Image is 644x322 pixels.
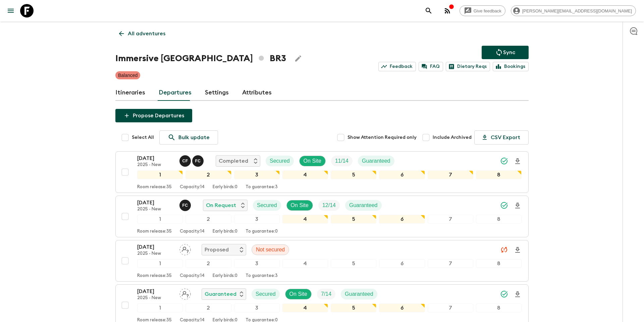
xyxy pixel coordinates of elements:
[514,157,522,165] svg: Download Onboarding
[137,251,174,256] p: 2025 - New
[476,259,522,268] div: 8
[234,259,280,268] div: 3
[246,273,278,279] p: To guarantee: 3
[282,304,328,312] div: 4
[115,85,145,101] a: Itineraries
[137,229,172,234] p: Room release: 35
[137,273,172,279] p: Room release: 35
[185,259,231,268] div: 2
[252,244,289,255] div: Not secured
[234,170,280,179] div: 3
[286,200,313,211] div: On Site
[282,170,328,179] div: 4
[446,62,490,71] a: Dietary Reqs
[179,202,192,207] span: Felipe Cavalcanti
[180,185,205,190] p: Capacity: 14
[137,295,174,301] p: 2025 - New
[137,170,183,179] div: 1
[137,215,183,224] div: 1
[206,201,236,209] p: On Request
[180,229,205,234] p: Capacity: 14
[428,215,473,224] div: 7
[291,201,309,209] p: On Site
[213,185,237,190] p: Early birds: 0
[422,4,435,17] button: search adventures
[428,259,473,268] div: 7
[137,162,174,168] p: 2025 - New
[347,134,417,141] span: Show Attention Required only
[159,85,192,101] a: Departures
[219,157,248,165] p: Completed
[428,170,473,179] div: 7
[514,202,522,210] svg: Download Onboarding
[115,151,529,193] button: [DATE]2025 - NewClarissa Fusco, Felipe CavalcantiCompletedSecuredOn SiteTrip FillGuaranteed123456...
[137,207,174,212] p: 2025 - New
[331,215,376,224] div: 5
[331,259,376,268] div: 5
[379,170,425,179] div: 6
[282,259,328,268] div: 4
[379,215,425,224] div: 6
[205,290,236,298] p: Guaranteed
[115,240,529,282] button: [DATE]2025 - NewAssign pack leaderProposedNot secured12345678Room release:35Capacity:14Early bird...
[500,290,508,298] svg: Synced Successfully
[185,215,231,224] div: 2
[476,215,522,224] div: 8
[519,8,636,13] span: [PERSON_NAME][EMAIL_ADDRESS][DOMAIN_NAME]
[335,157,348,165] p: 11 / 14
[321,290,331,298] p: 7 / 14
[289,290,307,298] p: On Site
[419,62,443,71] a: FAQ
[205,85,229,101] a: Settings
[511,5,636,16] div: [PERSON_NAME][EMAIL_ADDRESS][DOMAIN_NAME]
[331,170,376,179] div: 5
[460,5,505,16] a: Give feedback
[252,289,280,299] div: Secured
[257,201,277,209] p: Secured
[282,215,328,224] div: 4
[428,304,473,312] div: 7
[379,259,425,268] div: 6
[159,130,218,145] a: Bulk update
[379,304,425,312] div: 6
[253,200,281,211] div: Secured
[137,154,174,162] p: [DATE]
[331,156,353,166] div: Trip Fill
[115,109,192,122] button: Propose Departures
[378,62,416,71] a: Feedback
[179,200,192,211] button: FC
[242,85,272,101] a: Attributes
[362,157,390,165] p: Guaranteed
[132,134,154,141] span: Select All
[213,273,237,279] p: Early birds: 0
[474,130,529,145] button: CSV Export
[270,157,290,165] p: Secured
[185,170,231,179] div: 2
[246,185,278,190] p: To guarantee: 3
[256,246,285,254] p: Not secured
[137,243,174,251] p: [DATE]
[137,199,174,207] p: [DATE]
[179,290,191,296] span: Assign pack leader
[115,52,286,65] h1: Immersive [GEOGRAPHIC_DATA] BR3
[234,215,280,224] div: 3
[178,133,210,142] p: Bulk update
[304,157,321,165] p: On Site
[205,246,229,254] p: Proposed
[266,156,294,166] div: Secured
[514,246,522,254] svg: Download Onboarding
[115,27,169,40] a: All adventures
[285,289,312,299] div: On Site
[500,246,508,254] svg: Unable to sync - Check prices and secured
[433,134,472,141] span: Include Archived
[318,200,340,211] div: Trip Fill
[234,304,280,312] div: 3
[345,290,373,298] p: Guaranteed
[500,157,508,165] svg: Synced Successfully
[185,304,231,312] div: 2
[180,273,205,279] p: Capacity: 14
[137,185,172,190] p: Room release: 35
[137,287,174,295] p: [DATE]
[128,30,165,38] p: All adventures
[493,62,529,71] a: Bookings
